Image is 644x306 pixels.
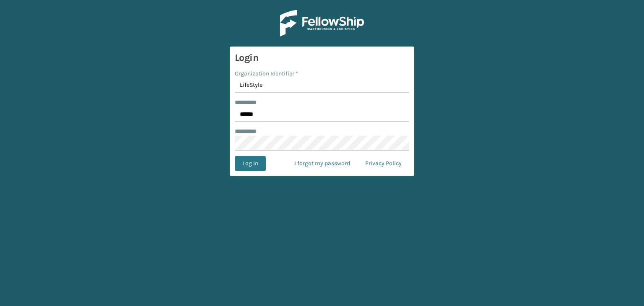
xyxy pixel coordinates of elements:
a: I forgot my password [287,156,358,171]
a: Privacy Policy [358,156,409,171]
img: Logo [280,10,364,36]
button: Log In [235,156,266,171]
label: Organization Identifier [235,69,298,78]
h3: Login [235,52,409,64]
